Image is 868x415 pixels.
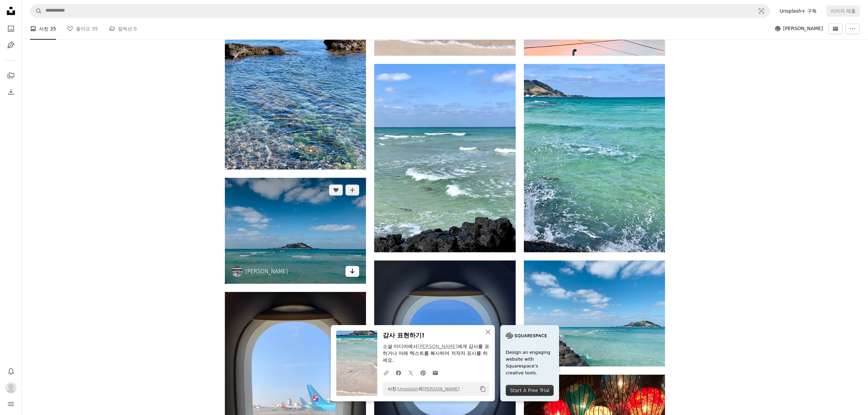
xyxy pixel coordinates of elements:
[506,331,547,341] img: file-1705255347840-230a6ab5bca9image
[845,23,860,34] button: 더 많은 작업
[4,381,18,394] button: 프로필
[4,4,18,19] a: 홈 — Unsplash
[232,266,243,277] img: Jieun Lim의 프로필로 이동
[405,366,417,379] a: Twitter에 공유
[30,4,42,17] button: Unsplash 검색
[345,185,359,196] button: 컬렉션에 추가
[500,325,559,401] a: Design an engaging website with Squarespace’s creative tools.Start A Free Trial
[506,349,554,376] span: Design an engaging website with Squarespace’s creative tools.
[392,366,405,379] a: Facebook에 공유
[345,266,359,277] a: 다운로드
[477,383,489,395] button: 클립보드에 복사하기
[506,385,554,396] div: Start A Free Trial
[398,386,418,391] a: Unsplash
[225,178,366,284] img: 푸른 하늘과 바다 위의 흰 구름
[374,64,515,252] img: 파도 위에서 서핑 보드를 타는 사람
[783,25,823,32] span: [PERSON_NAME]
[225,383,366,389] a: Jieun Lim의 사진 보기
[384,384,460,394] span: 사진: 의
[826,5,860,16] button: 이미지 제출
[4,22,18,36] a: 사진
[245,268,288,275] a: [PERSON_NAME]
[374,155,515,161] a: 파도 위에서 서핑 보드를 타는 사람
[524,155,665,161] a: Jieun Lim의 사진 보기
[4,397,18,411] button: 메뉴
[329,185,343,196] button: 좋아요
[225,228,366,234] a: 푸른 하늘과 바다 위의 흰 구름
[92,25,98,32] span: 35
[4,38,18,52] a: 일러스트
[4,364,18,378] button: 알림
[225,72,366,78] a: Jieun Lim의 사진 보기
[5,382,16,393] img: 사용자 호영 최의 아바타
[418,344,457,349] a: [PERSON_NAME]
[383,343,489,364] p: 소셜 미디어에서 에게 감사를 표하거나 아래 텍스트를 복사하여 저작자 표시를 하세요.
[134,25,137,32] span: 0
[4,69,18,82] a: 컬렉션
[429,366,442,379] a: 이메일로 공유에 공유
[30,4,770,18] form: 사이트 전체에서 이미지 찾기
[109,18,137,40] a: 컬렉션 0
[67,18,98,40] a: 좋아요 35
[417,366,429,379] a: Pinterest에 공유
[828,23,843,34] button: 메시지 Jieun
[423,386,460,391] a: [PERSON_NAME]
[524,260,665,366] img: 낮 푸른 하늘 아래 푸른 바다
[524,310,665,317] a: 낮 푸른 하늘 아래 푸른 바다
[753,4,770,17] button: 시각적 검색
[4,85,18,99] a: 다운로드 내역
[524,64,665,252] img: photo-1613047787651-de5f3312c999
[775,26,781,31] img: 사용자 Jieun Lim의 아바타
[383,331,489,340] h3: 감사 표현하기!
[775,5,820,16] a: Unsplash+ 구독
